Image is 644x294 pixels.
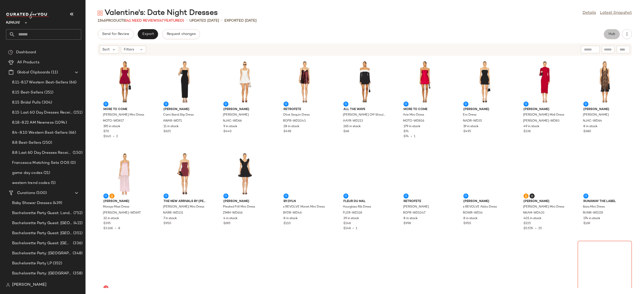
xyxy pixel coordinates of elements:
span: (251) [43,90,53,95]
span: Arie Mini Dress [403,113,424,117]
span: [PERSON_NAME] [463,199,506,204]
span: [PERSON_NAME] [583,113,609,117]
span: Sort [102,47,110,52]
span: [PERSON_NAME] [223,199,266,204]
span: Baby Shower Dresses [12,200,52,206]
span: Em Dress [463,113,476,117]
span: Cami Band Slip Dress [163,113,194,117]
span: 8.18-8.22 AM Newness [12,120,54,126]
span: x REVOLVE Abito Dress [463,205,497,209]
span: MORE TO COME [103,107,146,112]
img: NADR-WD35_V1.jpg [459,59,510,105]
img: AAYR-WD213_V1.jpg [339,59,390,105]
span: (352) [52,261,62,266]
span: ROFR-WD1047 [403,211,425,215]
img: MOTO-WD817_V1.jpg [99,59,150,105]
span: • [113,227,118,230]
span: • [186,18,187,24]
span: [PERSON_NAME]-WD697 [103,211,141,215]
img: NJAC-WD64_V1.jpg [579,59,630,105]
img: cfy_white_logo.C9jOOHJF.svg [6,12,49,19]
span: $74 [404,129,409,134]
span: (0) [69,160,76,166]
span: Olive Sequin Dress [283,113,310,117]
span: [PERSON_NAME] Mini Dress [523,205,564,209]
span: (11) [50,70,58,75]
span: Hub [608,32,615,36]
span: 8 in stock [404,216,418,221]
a: Details [583,10,596,16]
span: (336) [72,240,83,246]
span: 49 in stock [524,124,539,129]
span: 8.11-8.17 Western Best-Sellers [12,80,68,85]
span: Bachelorette Party: [GEOGRAPHIC_DATA] [12,251,72,256]
span: (500) [35,190,47,196]
span: [PERSON_NAME] [524,199,566,204]
img: NJAC-WD66_V1.jpg [219,59,270,105]
span: 19 in stock [463,124,478,129]
span: $140 [103,135,111,138]
span: (5) [50,180,56,186]
span: (41 Need Review) [126,19,158,23]
img: ZIMM-WD616_V1.jpg [219,151,270,197]
span: • [351,227,356,230]
span: [PERSON_NAME] [583,107,626,112]
span: $225 [524,221,531,226]
span: 8.15 Bridal Pulls [12,100,41,106]
img: CAHN-WD83_V1.jpg [519,59,570,105]
span: $395 [103,221,111,226]
span: Filters [124,47,134,52]
span: [PERSON_NAME] Mini Dress [163,205,204,209]
span: 179 in stock [404,124,420,129]
span: NJAC-WD64 [583,119,602,123]
span: $68 [343,129,349,134]
span: Curations [17,190,35,196]
span: (439) [52,200,62,206]
p: updated [DATE] [189,18,219,23]
span: [PERSON_NAME] [164,107,206,112]
span: [PERSON_NAME]-WD83 [523,119,559,123]
span: Global Clipboards [17,70,50,75]
span: Hourglass Rib Dress [343,205,371,209]
img: svg%3e [525,194,528,198]
span: RUNR-WD219 [583,211,603,215]
span: $138 [524,129,531,134]
span: 28 in stock [284,124,299,129]
div: Products [98,18,184,23]
img: ROFR-WD1043_V1.jpg [279,59,330,105]
span: [PERSON_NAME] Mini Dress [103,113,144,117]
img: svg%3e [6,283,10,287]
span: 8.15 Last 60 Day Dresses Receipt [12,110,72,116]
span: ALL THE WAYS [343,107,386,112]
span: Ibiza Mini Dress [583,205,605,209]
span: Francesca Matching Sets OOS [12,160,69,166]
span: Pleated Frill Mini Dress [223,205,255,209]
span: 8 in stock [583,124,597,129]
span: [PERSON_NAME] Midi Dress [523,113,564,117]
span: ROFR-WD1043 [283,119,306,123]
span: 174 in stock [583,216,600,221]
span: Bachelorette Party: [GEOGRAPHIC_DATA] [12,271,72,276]
img: MOTO-WD816_V1.jpg [399,59,450,105]
span: [PERSON_NAME] Off Shoulder Dress [343,113,386,117]
span: Bachelorette Party Guest: [GEOGRAPHIC_DATA] [12,240,72,246]
span: MORE TO COME [404,107,446,112]
img: SHON-WD697_V1.jpg [99,151,150,197]
span: AWAR-WD71 [163,119,182,123]
span: Send for Review [102,32,129,36]
span: $74 [404,135,409,138]
span: 8.4-8.10 Western Best-Sellers [12,130,68,136]
span: $110 [284,221,291,226]
span: 32 in stock [103,216,119,221]
span: 8.8 Last 60 Day Dresses Receipts Best-Sellers [12,150,72,156]
span: ROWR-WD14 [463,211,483,215]
span: 8 in stock [284,216,298,221]
span: Bachelorette Party Guest: [GEOGRAPHIC_DATA] [12,230,72,236]
span: The New Arrivals by [PERSON_NAME] [164,199,206,204]
span: Moraya Maxi Dress [103,205,129,209]
span: retrofete [404,199,446,204]
span: NADR-WD35 [463,119,482,123]
span: (348) [72,251,83,256]
span: MOTO-WD816 [403,119,424,123]
span: (752) [72,210,83,216]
